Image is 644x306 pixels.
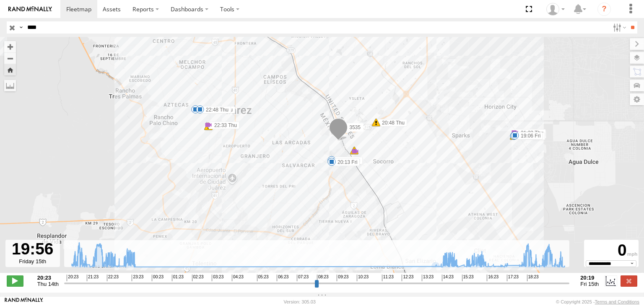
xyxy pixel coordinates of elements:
span: 15:23 [462,275,474,281]
span: 08:23 [317,275,329,281]
label: 22:48 Thu [200,106,231,114]
span: 18:23 [527,275,539,281]
label: 22:33 Thu [208,122,239,129]
span: 11:23 [382,275,394,281]
i: ? [597,3,611,16]
span: 23:23 [132,275,143,281]
div: 12 [351,147,359,156]
label: 21:33 Thu [515,129,546,137]
span: 04:23 [232,275,244,281]
span: 00:23 [152,275,164,281]
div: © Copyright 2025 - [556,299,639,304]
span: 20:23 [67,275,78,281]
span: 13:23 [422,275,434,281]
span: 07:23 [297,275,309,281]
span: 21:23 [87,275,99,281]
label: Close [621,275,637,286]
img: rand-logo.svg [8,6,52,12]
span: 09:23 [337,275,348,281]
span: 22:23 [107,275,119,281]
span: 01:23 [172,275,184,281]
span: 06:23 [277,275,288,281]
a: Visit our Website [5,298,43,306]
span: Fri 15th Aug 2025 [580,281,599,287]
button: Zoom out [4,52,16,64]
button: Zoom in [4,41,16,52]
label: Search Query [18,21,24,34]
a: Terms and Conditions [595,299,639,304]
label: 23:35 Thu [332,157,363,164]
strong: 20:23 [37,275,59,281]
span: 02:23 [192,275,204,281]
label: Search Filter Options [610,21,628,34]
span: 17:23 [507,275,519,281]
div: Version: 305.03 [284,299,316,304]
div: 0 [585,241,637,260]
span: 10:23 [357,275,369,281]
span: 05:23 [257,275,269,281]
span: 16:23 [487,275,499,281]
button: Zoom Home [4,64,16,75]
span: Thu 14th Aug 2025 [37,281,59,287]
span: 03:23 [212,275,223,281]
span: 14:23 [442,275,454,281]
div: Irving Rodriguez [543,3,568,16]
label: 20:13 Fri [332,158,360,166]
span: 3535 [349,124,361,130]
label: Map Settings [630,93,644,105]
span: 12:23 [402,275,413,281]
label: 19:06 Fri [515,132,543,140]
label: Play/Stop [7,275,23,286]
label: 20:48 Thu [376,119,407,127]
label: Measure [4,80,16,91]
strong: 20:19 [580,275,599,281]
div: 21 [350,146,358,155]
